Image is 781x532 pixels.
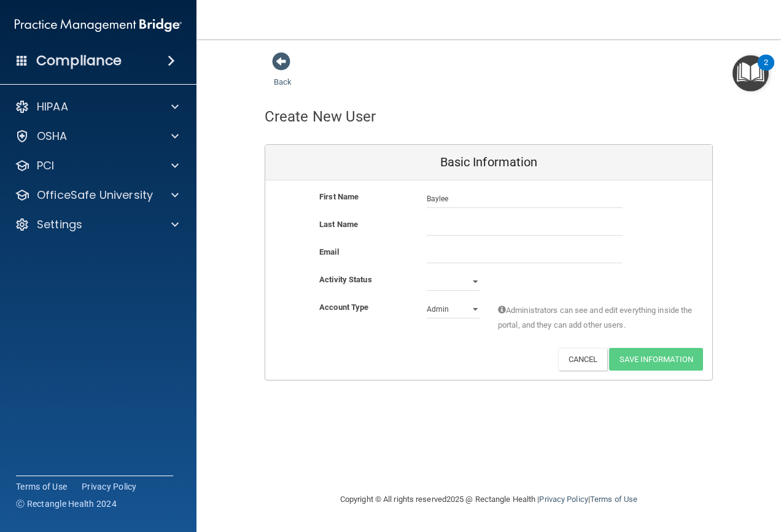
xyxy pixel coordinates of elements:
[265,109,376,125] h4: Create New User
[319,220,358,229] b: Last Name
[15,129,179,144] a: OSHA
[15,217,179,232] a: Settings
[37,129,68,144] p: OSHA
[37,217,82,232] p: Settings
[36,52,122,69] h4: Compliance
[498,303,694,333] span: Administrators can see and edit everything inside the portal, and they can add other users.
[15,99,179,114] a: HIPAA
[569,445,766,494] iframe: Drift Widget Chat Controller
[37,99,68,114] p: HIPAA
[37,188,153,202] p: OfficeSafe University
[558,348,608,371] button: Cancel
[15,188,179,202] a: OfficeSafe University
[16,498,117,510] span: Ⓒ Rectangle Health 2024
[609,348,703,371] button: Save Information
[15,13,182,37] img: PMB logo
[82,480,137,493] a: Privacy Policy
[265,145,712,180] div: Basic Information
[590,495,637,504] a: Terms of Use
[274,63,292,87] a: Back
[764,63,768,79] div: 2
[732,55,769,91] button: Open Resource Center, 2 new notifications
[319,192,359,201] b: First Name
[265,480,713,519] div: Copyright © All rights reserved 2025 @ Rectangle Health | |
[319,275,372,284] b: Activity Status
[15,158,179,173] a: PCI
[37,158,54,173] p: PCI
[319,247,339,256] b: Email
[539,495,588,504] a: Privacy Policy
[16,480,67,493] a: Terms of Use
[319,303,368,312] b: Account Type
